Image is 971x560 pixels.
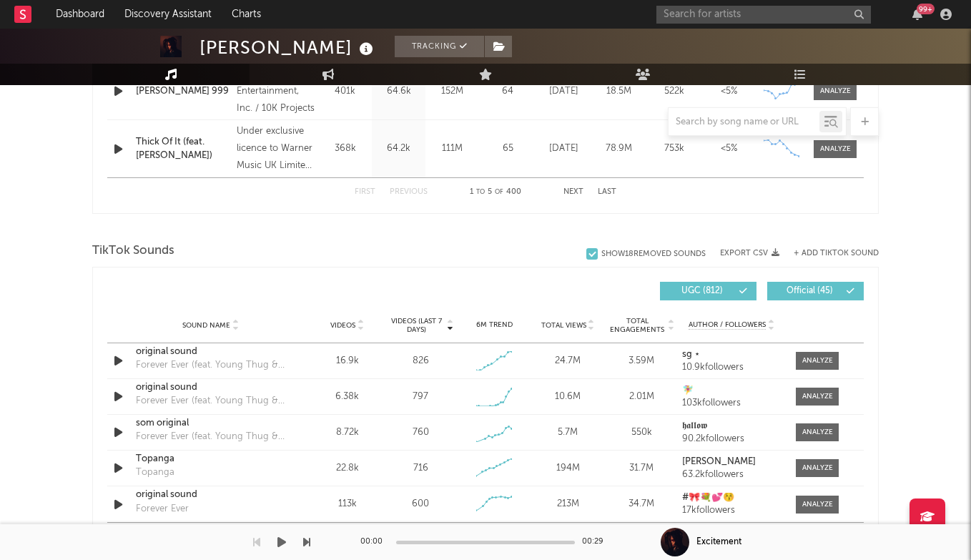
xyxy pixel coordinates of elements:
button: UGC(812) [660,282,756,300]
button: Previous [390,188,428,196]
div: 78.9M [595,142,643,156]
span: Total Engagements [608,317,666,334]
div: 10.9k followers [682,363,782,373]
div: 18.5M [595,84,643,99]
div: 22.8k [314,461,380,476]
div: 111M [429,142,475,156]
div: 6.38k [314,390,380,404]
div: 10.6M [535,390,601,404]
span: Videos (last 7 days) [388,317,445,334]
div: <5% [705,84,753,99]
div: 90.2k followers [682,434,782,444]
div: 753k [650,142,698,156]
a: original sound [136,345,285,359]
div: 63.2k followers [682,470,782,480]
div: <5% [705,142,753,156]
div: 368k [322,142,368,156]
span: of [495,189,503,195]
button: Next [563,188,583,196]
a: [PERSON_NAME] [682,457,782,467]
div: 826 [413,354,429,368]
div: 522k [650,84,698,99]
div: Forever Ever (feat. Young Thug & [PERSON_NAME]) [136,430,285,444]
div: Forever Ever (feat. Young Thug & [PERSON_NAME]) [136,358,285,373]
div: 31.7M [608,461,675,476]
div: 64.2k [375,142,422,156]
strong: sg ⋆ [682,350,700,359]
div: Under exclusive licence to Warner Music UK Limited. An Atlantic Records UK release, © 2024 Beerus... [237,123,315,175]
span: Videos [330,321,355,330]
button: Export CSV [720,249,779,257]
div: [PERSON_NAME] [199,36,377,59]
div: 213M [535,497,601,511]
a: sg ⋆ [682,350,782,360]
div: 2.01M [608,390,675,404]
div: 24.7M [535,354,601,368]
a: original sound [136,380,285,395]
button: Tracking [395,36,484,57]
div: Excitement [696,536,741,549]
button: + Add TikTok Sound [794,250,879,257]
span: Sound Name [182,321,230,330]
div: 65 [483,142,533,156]
a: #🎀💐💕😚 [682,493,782,503]
span: Author / Followers [689,320,766,330]
a: som original [136,416,285,431]
input: Search for artists [656,6,871,24]
div: 194M [535,461,601,476]
div: 113k [314,497,380,511]
div: 99 + [917,4,935,14]
div: 17k followers [682,506,782,516]
button: Official(45) [767,282,864,300]
div: 34.7M [608,497,675,511]
span: TikTok Sounds [92,242,174,260]
div: 5.7M [535,426,601,440]
a: 🧚‍♀️ [682,385,782,396]
div: 00:00 [360,534,389,551]
div: 401k [322,84,368,99]
div: Show 18 Removed Sounds [601,250,706,259]
div: 760 [413,426,429,440]
div: [DATE] [540,84,588,99]
button: First [355,188,375,196]
div: 64 [483,84,533,99]
span: UGC ( 812 ) [669,287,735,295]
div: Topanga [136,466,174,480]
div: © 2021 1400 Entertainment, Inc. / 10K Projects [237,66,315,117]
strong: #🎀💐💕😚 [682,493,734,502]
strong: 𝖍𝖆𝖑𝖑𝖔𝖜 [682,421,707,431]
a: [PERSON_NAME] 999 [136,84,230,99]
div: Forever Ever [136,502,189,516]
div: 103k followers [682,398,782,408]
strong: 🧚‍♀️ [682,385,694,395]
button: + Add TikTok Sound [779,250,879,257]
a: 𝖍𝖆𝖑𝖑𝖔𝖜 [682,421,782,431]
div: 797 [413,390,428,404]
div: 8.72k [314,426,380,440]
div: 00:29 [582,534,611,551]
div: 600 [412,497,429,511]
div: 1 5 400 [456,184,535,201]
div: [DATE] [540,142,588,156]
a: original sound [136,488,285,502]
div: Forever Ever (feat. Young Thug & [PERSON_NAME]) [136,394,285,408]
span: Official ( 45 ) [777,287,842,295]
a: Thick Of It (feat. [PERSON_NAME]) [136,135,230,163]
div: 16.9k [314,354,380,368]
a: Topanga [136,452,285,466]
div: 550k [608,426,675,440]
span: Total Views [541,321,586,330]
div: 64.6k [375,84,422,99]
input: Search by song name or URL [669,117,819,128]
div: 3.59M [608,354,675,368]
div: 716 [413,461,428,476]
div: 152M [429,84,475,99]
div: 6M Trend [461,320,528,330]
span: to [476,189,485,195]
button: 99+ [912,9,922,20]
